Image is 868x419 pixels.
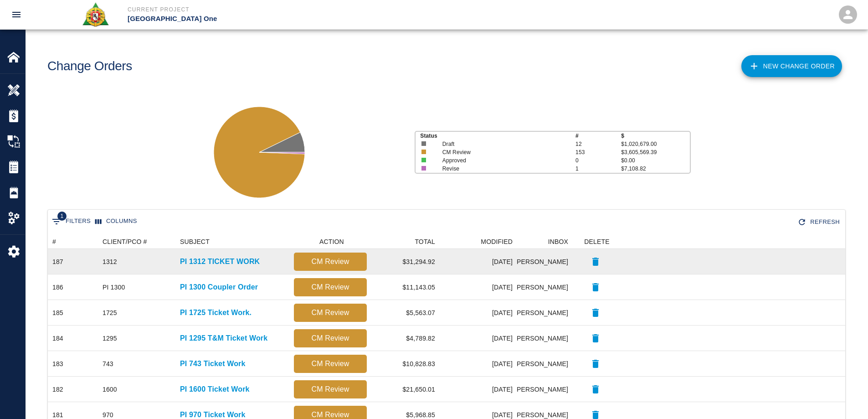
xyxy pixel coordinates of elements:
[573,234,618,249] div: DELETE
[180,256,260,267] a: PI 1312 TICKET WORK
[128,5,483,14] p: Current Project
[741,55,842,77] a: New Change Order
[103,257,117,266] div: 1312
[584,234,609,249] div: DELETE
[442,148,562,156] p: CM Review
[180,384,250,395] a: PI 1600 Ticket Work
[575,165,621,173] p: 1
[371,377,440,402] div: $21,650.01
[82,2,109,27] img: Roger & Sons Concrete
[298,307,363,318] p: CM Review
[52,308,63,317] div: 185
[289,234,371,249] div: ACTION
[440,234,517,249] div: MODIFIED
[575,156,621,165] p: 0
[371,274,440,300] div: $11,143.05
[371,234,440,249] div: TOTAL
[47,59,132,74] h1: Change Orders
[621,132,689,140] p: $
[440,326,517,351] div: [DATE]
[822,375,868,419] iframe: Chat Widget
[175,234,289,249] div: SUBJECT
[517,377,573,402] div: [PERSON_NAME]
[575,148,621,156] p: 153
[442,140,562,148] p: Draft
[180,307,252,318] a: PI 1725 Ticket Work.
[440,351,517,377] div: [DATE]
[442,165,562,173] p: Revise
[52,359,63,368] div: 183
[98,234,175,249] div: CLIENT/PCO #
[371,300,440,326] div: $5,563.07
[52,257,63,266] div: 187
[796,214,843,230] div: Refresh the list
[371,249,440,274] div: $31,294.92
[93,214,139,228] button: Select columns
[440,274,517,300] div: [DATE]
[103,234,147,249] div: CLIENT/PCO #
[103,334,117,343] div: 1295
[298,358,363,369] p: CM Review
[128,14,483,24] p: [GEOGRAPHIC_DATA] One
[575,140,621,148] p: 12
[371,326,440,351] div: $4,789.82
[575,132,621,140] p: #
[180,358,246,369] a: PI 743 Ticket Work
[103,359,113,368] div: 743
[371,351,440,377] div: $10,828.83
[440,300,517,326] div: [DATE]
[298,256,363,267] p: CM Review
[180,234,210,249] div: SUBJECT
[420,132,575,140] p: Status
[621,165,689,173] p: $7,108.82
[5,4,27,26] button: open drawer
[517,249,573,274] div: [PERSON_NAME]
[442,156,562,165] p: Approved
[50,214,93,229] button: Show filters
[621,156,689,165] p: $0.00
[180,333,267,344] a: PI 1295 T&M Ticket Work
[180,282,258,293] a: PI 1300 Coupler Order
[440,249,517,274] div: [DATE]
[298,333,363,344] p: CM Review
[103,283,125,292] div: PI 1300
[103,385,117,394] div: 1600
[517,351,573,377] div: [PERSON_NAME]
[298,282,363,293] p: CM Review
[517,234,573,249] div: INBOX
[415,234,435,249] div: TOTAL
[440,377,517,402] div: [DATE]
[52,283,63,292] div: 186
[103,308,117,317] div: 1725
[52,385,63,394] div: 182
[52,234,56,249] div: #
[517,274,573,300] div: [PERSON_NAME]
[517,300,573,326] div: [PERSON_NAME]
[481,234,513,249] div: MODIFIED
[57,212,67,221] span: 1
[298,384,363,395] p: CM Review
[48,234,98,249] div: #
[796,214,843,230] button: Refresh
[319,234,344,249] div: ACTION
[548,234,568,249] div: INBOX
[517,326,573,351] div: [PERSON_NAME]
[621,140,689,148] p: $1,020,679.00
[621,148,689,156] p: $3,605,569.39
[52,334,63,343] div: 184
